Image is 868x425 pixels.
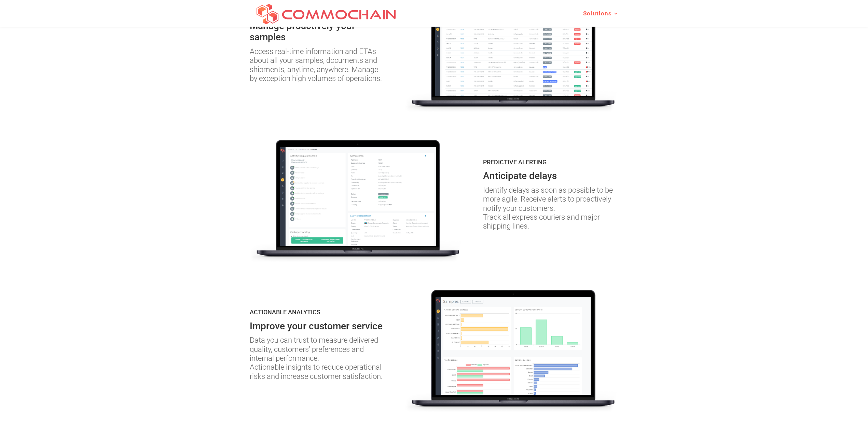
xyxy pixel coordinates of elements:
span: Data you can trust to measure delivered quality, customers’ preferences and internal performance.... [250,336,383,381]
img: Screenshot_1 [405,290,618,412]
img: CommoChain [251,1,402,26]
span: Manage proactively your samples [250,20,355,43]
span: Anticipate delays [483,170,557,181]
p: Access real-time information and ETAs about all your samples, documents and shipments, anytime, a... [250,47,385,83]
span: Improve your customer service [250,320,383,332]
span: PREDICTIVE ALERTING [483,159,547,166]
a: Solutions [583,11,619,27]
span: ACTIONABLE ANALYTICS [250,309,320,316]
span: Identify delays as soon as possible to be more agile. Receive alerts to proactively notify your c... [483,186,613,231]
img: Screenshot_3 [250,140,463,262]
